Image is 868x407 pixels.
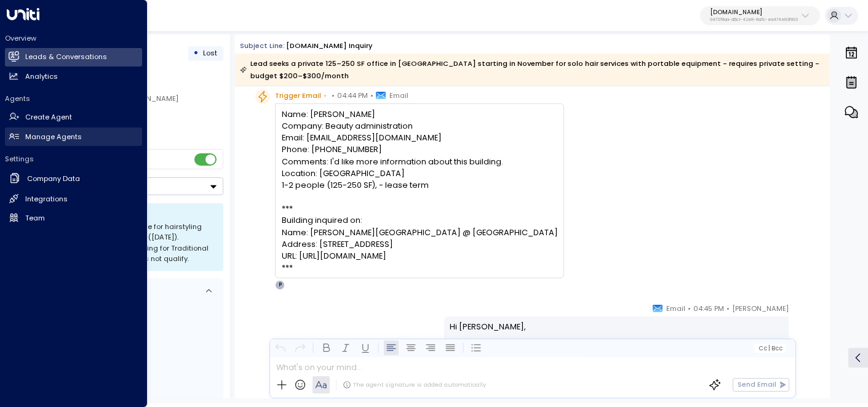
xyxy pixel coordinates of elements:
[343,381,486,389] div: The agent signature is added automatically
[370,89,373,102] span: •
[324,89,327,102] span: •
[282,108,558,274] div: Name: [PERSON_NAME] Company: Beauty administration Email: [EMAIL_ADDRESS][DOMAIN_NAME] Phone: [PH...
[732,302,789,315] span: [PERSON_NAME]
[710,17,798,22] p: 947378aa-d6c1-42e8-8a7c-ea474e83f893
[193,44,199,62] div: •
[292,341,307,355] button: Redo
[700,6,820,26] button: [DOMAIN_NAME]947378aa-d6c1-42e8-8a7c-ea474e83f893
[5,127,142,146] a: Manage Agents
[688,302,691,315] span: •
[25,132,82,142] h2: Manage Agents
[25,71,58,82] h2: Analytics
[25,213,45,224] h2: Team
[5,190,142,208] a: Integrations
[758,345,782,352] span: Cc Bcc
[25,52,107,62] h2: Leads & Conversations
[5,67,142,86] a: Analytics
[794,302,813,322] img: 80_headshot.jpg
[240,57,824,82] div: Lead seeks a private 125–250 SF office in [GEOGRAPHIC_DATA] starting in November for solo hair se...
[5,33,142,43] h2: Overview
[203,48,217,58] span: Lost
[27,174,80,184] h2: Company Data
[389,89,408,102] span: Email
[273,341,287,355] button: Undo
[332,89,335,102] span: •
[5,48,142,66] a: Leads & Conversations
[240,41,285,50] span: Subject Line:
[5,169,142,189] a: Company Data
[5,108,142,127] a: Create Agent
[693,302,724,315] span: 04:45 PM
[5,209,142,227] a: Team
[286,41,373,51] div: [DOMAIN_NAME] Inquiry
[727,302,730,315] span: •
[710,9,798,16] p: [DOMAIN_NAME]
[5,154,142,164] h2: Settings
[754,344,786,353] button: Cc|Bcc
[768,345,770,352] span: |
[275,89,321,102] span: Trigger Email
[275,280,285,290] div: P
[337,89,368,102] span: 04:44 PM
[666,302,685,315] span: Email
[25,112,72,123] h2: Create Agent
[5,94,142,103] h2: Agents
[25,194,68,204] h2: Integrations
